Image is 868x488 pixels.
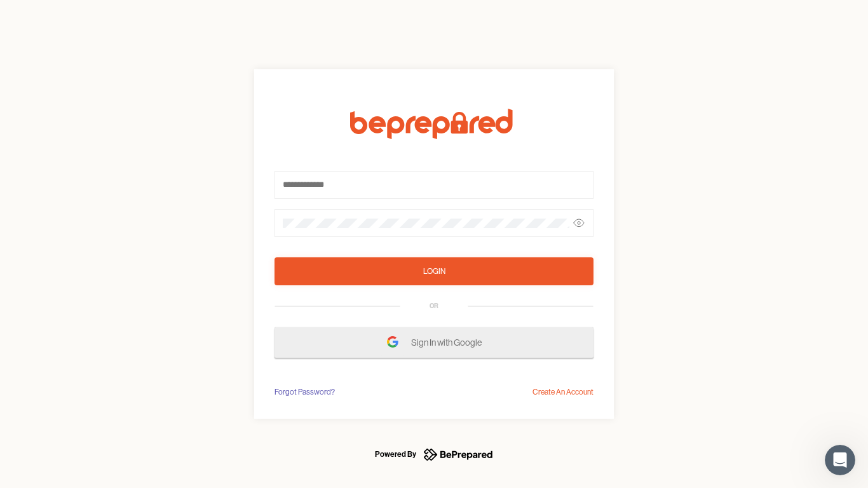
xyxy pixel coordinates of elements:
span: Sign In with Google [411,331,488,354]
div: Powered By [375,447,416,462]
div: Forgot Password? [275,386,335,398]
button: Login [275,257,593,285]
button: Sign In with Google [275,327,593,358]
iframe: Intercom live chat [825,445,855,475]
div: Create An Account [532,386,593,398]
div: Login [423,265,445,278]
div: OR [430,301,438,311]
